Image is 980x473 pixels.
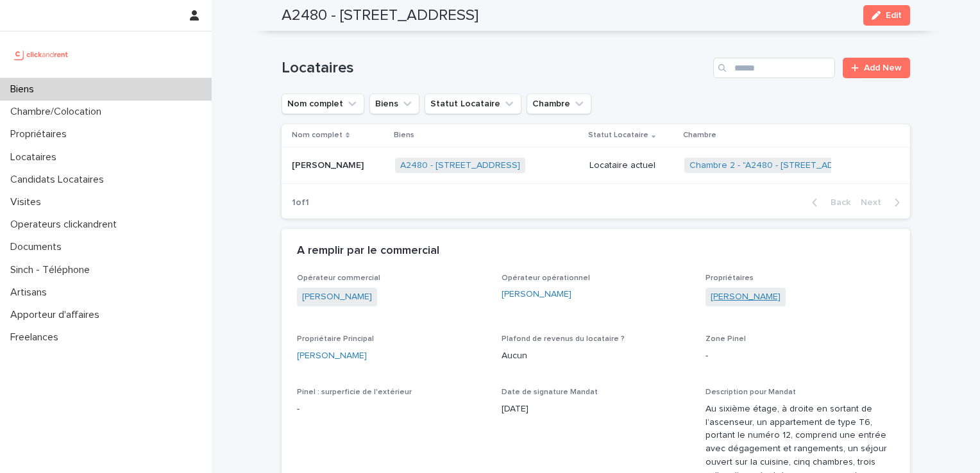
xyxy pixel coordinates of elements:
[5,106,112,118] p: Chambre/Colocation
[5,196,51,208] p: Visites
[5,331,69,344] p: Freelances
[10,42,72,67] img: UCB0brd3T0yccxBKYDjQ
[5,128,77,140] p: Propriétaires
[502,402,691,416] p: [DATE]
[502,335,625,343] span: Plafond de revenus du locataire ?
[705,388,796,396] span: Description pour Mandat
[292,128,342,142] p: Nom complet
[394,128,414,142] p: Biens
[527,94,591,114] button: Chambre
[683,128,716,142] p: Chambre
[282,94,364,114] button: Nom complet
[5,264,100,276] p: Sinch - Téléphone
[297,274,380,282] span: Opérateur commercial
[5,151,67,163] p: Locataires
[400,160,520,171] a: A2480 - [STREET_ADDRESS]
[502,349,691,363] p: Aucun
[282,6,478,25] h2: A2480 - [STREET_ADDRESS]
[297,388,412,396] span: Pinel : surperficie de l'extérieur
[823,198,850,207] span: Back
[861,198,889,207] span: Next
[282,187,319,219] p: 1 of 1
[5,174,114,186] p: Candidats Locataires
[292,158,366,171] p: [PERSON_NAME]
[589,160,674,171] p: Locataire actuel
[5,241,72,253] p: Documents
[864,63,902,72] span: Add New
[282,147,910,184] tr: [PERSON_NAME][PERSON_NAME] A2480 - [STREET_ADDRESS] Locataire actuelChambre 2 - "A2480 - [STREET_...
[5,219,127,231] p: Operateurs clickandrent
[282,59,708,78] h1: Locataires
[369,94,419,114] button: Biens
[297,402,486,416] p: -
[886,11,902,20] span: Edit
[711,290,781,304] a: [PERSON_NAME]
[843,58,910,78] a: Add New
[5,309,110,321] p: Apporteur d'affaires
[302,290,372,304] a: [PERSON_NAME]
[689,160,868,171] a: Chambre 2 - "A2480 - [STREET_ADDRESS]"
[5,83,44,95] p: Biens
[856,197,910,208] button: Next
[425,94,521,114] button: Statut Locataire
[802,197,856,208] button: Back
[705,349,895,363] p: -
[297,244,439,258] h2: A remplir par le commercial
[297,335,374,343] span: Propriétaire Principal
[502,288,571,301] a: [PERSON_NAME]
[705,335,746,343] span: Zone Pinel
[863,5,910,26] button: Edit
[713,58,835,78] input: Search
[705,274,754,282] span: Propriétaires
[502,274,590,282] span: Opérateur opérationnel
[502,388,598,396] span: Date de signature Mandat
[297,349,367,363] a: [PERSON_NAME]
[5,286,57,299] p: Artisans
[588,128,648,142] p: Statut Locataire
